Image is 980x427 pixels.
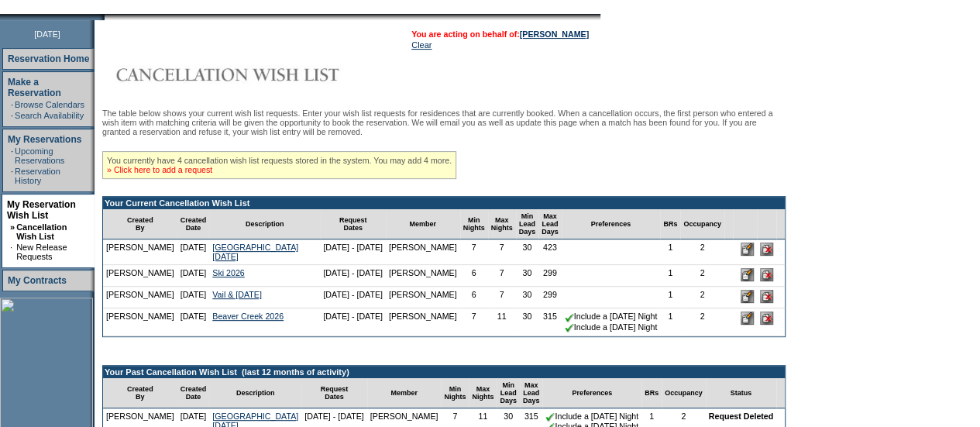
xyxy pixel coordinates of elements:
[542,378,641,408] td: Preferences
[177,265,210,287] td: [DATE]
[320,209,386,239] td: Request Dates
[516,265,539,287] td: 30
[212,268,244,277] a: Ski 2026
[212,243,298,261] a: [GEOGRAPHIC_DATA] [DATE]
[177,378,210,408] td: Created Date
[209,378,301,408] td: Description
[323,268,383,277] nobr: [DATE] - [DATE]
[11,111,13,120] td: ·
[103,239,177,265] td: [PERSON_NAME]
[323,312,383,321] nobr: [DATE] - [DATE]
[103,378,177,408] td: Created By
[386,209,460,239] td: Member
[660,209,680,239] td: BRs
[99,14,105,20] img: promoShadowLeftCorner.gif
[103,265,177,287] td: [PERSON_NAME]
[301,378,367,408] td: Request Dates
[538,287,562,308] td: 299
[538,308,562,336] td: 315
[760,312,773,325] input: Delete this Request
[516,308,539,336] td: 30
[367,378,442,408] td: Member
[386,265,460,287] td: [PERSON_NAME]
[7,199,76,221] a: My Reservation Wish List
[741,312,754,325] input: Edit this Request
[102,59,412,90] img: Cancellation Wish List
[8,134,81,145] a: My Reservations
[660,239,680,265] td: 1
[538,239,562,265] td: 423
[565,323,574,332] img: chkSmaller.gif
[460,209,488,239] td: Min Nights
[15,167,60,185] a: Reservation History
[660,287,680,308] td: 1
[10,243,15,261] td: ·
[8,53,89,64] a: Reservation Home
[386,287,460,308] td: [PERSON_NAME]
[660,308,680,336] td: 1
[105,14,106,20] img: blank.gif
[15,100,84,109] a: Browse Calendars
[8,77,61,98] a: Make a Reservation
[107,165,212,174] a: » Click here to add a request
[441,378,469,408] td: Min Nights
[662,378,706,408] td: Occupancy
[680,308,724,336] td: 2
[741,290,754,303] input: Edit this Request
[488,265,516,287] td: 7
[177,209,210,239] td: Created Date
[11,100,13,109] td: ·
[488,209,516,239] td: Max Nights
[538,209,562,239] td: Max Lead Days
[304,412,364,421] nobr: [DATE] - [DATE]
[565,322,658,332] nobr: Include a [DATE] Night
[520,29,589,39] a: [PERSON_NAME]
[411,29,589,39] span: You are acting on behalf of:
[565,312,658,321] nobr: Include a [DATE] Night
[103,287,177,308] td: [PERSON_NAME]
[323,243,383,252] nobr: [DATE] - [DATE]
[562,209,661,239] td: Preferences
[11,167,13,185] td: ·
[545,412,638,421] nobr: Include a [DATE] Night
[323,290,383,299] nobr: [DATE] - [DATE]
[15,111,84,120] a: Search Availability
[497,378,520,408] td: Min Lead Days
[11,146,13,165] td: ·
[545,412,555,422] img: chkSmaller.gif
[16,222,67,241] a: Cancellation Wish List
[516,239,539,265] td: 30
[16,243,67,261] a: New Release Requests
[103,366,785,378] td: Your Past Cancellation Wish List (last 12 months of activity)
[177,308,210,336] td: [DATE]
[411,40,432,50] a: Clear
[641,378,662,408] td: BRs
[741,243,754,256] input: Edit this Request
[680,265,724,287] td: 2
[488,308,516,336] td: 11
[102,151,456,179] div: You currently have 4 cancellation wish list requests stored in the system. You may add 4 more.
[34,29,60,39] span: [DATE]
[538,265,562,287] td: 299
[760,243,773,256] input: Delete this Request
[488,239,516,265] td: 7
[760,290,773,303] input: Delete this Request
[516,209,539,239] td: Min Lead Days
[10,222,15,232] b: »
[680,287,724,308] td: 2
[706,378,777,408] td: Status
[565,313,574,322] img: chkSmaller.gif
[386,239,460,265] td: [PERSON_NAME]
[177,239,210,265] td: [DATE]
[177,287,210,308] td: [DATE]
[15,146,64,165] a: Upcoming Reservations
[469,378,497,408] td: Max Nights
[460,308,488,336] td: 7
[209,209,320,239] td: Description
[488,287,516,308] td: 7
[680,239,724,265] td: 2
[460,239,488,265] td: 7
[386,308,460,336] td: [PERSON_NAME]
[460,287,488,308] td: 6
[460,265,488,287] td: 6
